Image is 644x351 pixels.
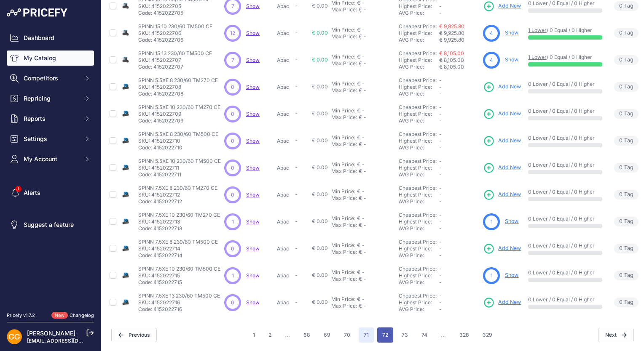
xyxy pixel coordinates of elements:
div: € [357,80,360,87]
img: Pricefy Logo [7,8,67,17]
a: [EMAIL_ADDRESS][DOMAIN_NAME] [27,338,115,344]
p: 0 Lower / 0 Equal / 0 Higher [528,242,602,249]
p: Code: 4152022713 [138,225,220,232]
a: Cheapest Price: [399,131,437,137]
a: Add New [483,0,521,12]
p: SPINN 7.5XE 10 230/60 TM500 CE [138,266,220,272]
span: - [295,110,298,117]
span: € 0.00 [312,164,328,170]
p: Abac [277,30,292,37]
span: 4 [490,29,493,37]
a: Show [246,138,260,144]
div: € [359,195,362,202]
div: Highest Price: [399,30,439,37]
span: Tag [614,217,639,226]
span: € 0.00 [312,245,328,251]
button: My Account [7,152,94,167]
span: Tag [614,55,639,65]
div: - [362,249,366,255]
span: Tag [614,109,639,119]
span: - [439,144,442,151]
a: Cheapest Price: [399,292,437,299]
a: Show [246,57,260,63]
div: AVG Price: [399,117,439,124]
a: Show [246,299,260,306]
p: 0 Lower / 0 Equal / 0 Higher [528,215,602,222]
a: Changelog [70,312,94,318]
div: Highest Price: [399,165,439,171]
span: € 8,105.00 [439,57,464,63]
span: 0 [619,137,623,145]
button: Go to page 328 [454,327,474,343]
span: 0 [231,137,234,145]
a: € 9,925.80 [439,23,464,29]
p: / 0 Equal / 0 Higher [528,27,602,34]
a: Cheapest Price: [399,77,437,83]
span: - [439,266,442,272]
p: 0 Lower / 0 Equal / 0 Higher [528,189,602,195]
span: - [439,104,442,110]
div: € [359,87,362,94]
div: Max Price: [331,222,357,229]
button: Go to page 73 [397,327,413,343]
span: Add New [498,245,521,253]
p: Abac [277,84,292,90]
div: AVG Price: [399,171,439,178]
span: 0 [231,191,234,199]
div: - [360,134,365,141]
a: Cheapest Price: [399,185,437,191]
div: Highest Price: [399,57,439,64]
div: € [359,168,362,175]
a: Add New [483,189,521,201]
div: € [357,161,360,168]
p: SKU: 4152022707 [138,57,212,64]
span: - [439,158,442,164]
div: € [359,249,362,255]
span: 0 [231,83,234,91]
div: - [362,87,366,94]
span: - [439,239,442,245]
div: AVG Price: [399,198,439,205]
span: Add New [498,137,521,145]
a: Show [505,218,518,224]
p: SKU: 4152022705 [138,3,210,10]
p: SPINN 5.5XE 8 230/60 TM270 CE [138,77,218,84]
p: Abac [277,245,292,252]
a: Show [246,245,260,252]
div: - [362,222,366,229]
a: Show [246,191,260,198]
div: Highest Price: [399,84,439,90]
div: Min Price: [331,188,355,195]
span: - [295,137,298,144]
div: Highest Price: [399,218,439,225]
span: - [439,90,442,97]
span: - [439,212,442,218]
span: - [295,245,298,251]
div: AVG Price: [399,10,439,16]
p: SKU: 4152022706 [138,30,212,37]
div: Min Price: [331,134,355,141]
p: Code: 4152022711 [138,171,221,178]
div: - [362,114,366,121]
span: Add New [498,298,521,306]
p: Code: 4152022707 [138,64,212,70]
button: Go to page 74 [416,327,432,343]
a: 1 Lower [528,27,547,33]
p: Abac [277,165,292,171]
span: Settings [24,135,79,143]
div: - [360,53,365,60]
a: Add New [483,243,521,255]
p: Code: 4152022709 [138,117,220,124]
button: Go to page 69 [319,327,335,343]
div: - [362,6,366,13]
span: Show [246,3,260,9]
div: € [359,222,362,229]
p: Abac [277,57,292,64]
span: 0 [619,191,623,199]
a: Show [246,165,260,171]
span: Tag [614,190,639,199]
div: - [360,188,365,195]
span: My Account [24,155,79,163]
div: Highest Price: [399,245,439,252]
